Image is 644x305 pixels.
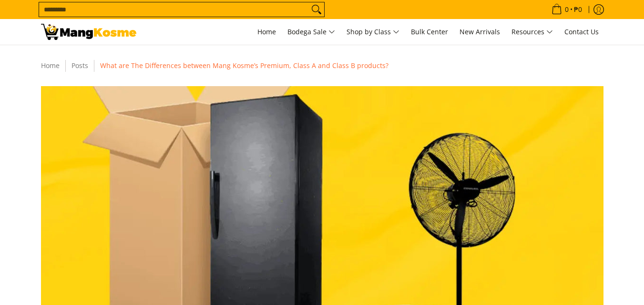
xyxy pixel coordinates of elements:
[146,19,603,45] nav: Main Menu
[342,19,404,45] a: Shop by Class
[511,26,553,38] span: Resources
[41,24,136,40] img: Mang Kosme&#39;s Premium, Class A, &amp; Class B Home Appliances l MK Blog
[560,19,603,45] a: Contact Us
[100,61,388,70] span: What are The Differences between Mang Kosme’s Premium, Class A and Class B products?
[460,27,500,36] span: New Arrivals
[257,27,276,36] span: Home
[72,61,88,70] a: Posts
[411,27,448,36] span: Bulk Center
[309,2,324,17] button: Search
[347,26,399,38] span: Shop by Class
[572,6,583,13] span: ₱0
[253,19,281,45] a: Home
[283,19,340,45] a: Bodega Sale
[406,19,453,45] a: Bulk Center
[287,26,335,38] span: Bodega Sale
[36,59,608,72] nav: Breadcrumbs
[507,19,558,45] a: Resources
[563,6,570,13] span: 0
[41,61,60,70] a: Home
[549,4,585,15] span: •
[564,27,599,36] span: Contact Us
[455,19,505,45] a: New Arrivals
